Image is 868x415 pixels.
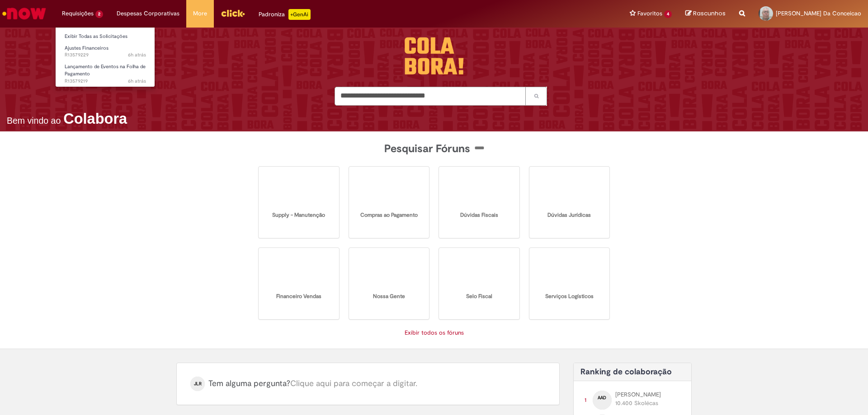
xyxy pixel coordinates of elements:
span: 4 [664,10,672,18]
span: Requisições [62,9,94,18]
a: Dúvidas Jurídicas [536,171,603,231]
a: Selo Fiscal [446,252,513,312]
span: Lançamento de Eventos na Folha de Pagamento [65,63,146,77]
div: Padroniza [259,9,311,20]
time: 29/09/2025 23:49:59 [128,78,146,84]
a: Supply - Manutenção [265,171,332,231]
p: JLR Tem alguma pergunta?Clique aqui para começar a digitar. [190,377,546,391]
a: Amanda Araujo da Silva perfil [615,391,683,399]
a: Clique aqui para começar a digitar. [290,378,417,389]
a: Nossa Gente [356,252,423,312]
p: Supply - Manutenção [272,210,325,219]
div: 10.400 Skolécas [615,399,683,408]
a: Rascunhos [685,9,726,18]
a: Aberto R13579229 : Ajustes Financeiros [56,43,155,60]
p: Serviços Logísticos [545,292,594,301]
h1: Colabora [63,109,127,128]
input: Pesquisar (mínimo 3 caracteres) [335,87,546,106]
p: Financeiro Vendas [276,292,321,301]
span: 6h atrás [128,78,146,84]
ul: Requisições [55,27,155,87]
img: ServiceNow [1,5,47,23]
span: R13579229 [65,51,146,59]
a: Exibir Todas as Solicitações [56,32,155,42]
span: Favoritos [637,9,662,18]
span: R13579219 [65,78,146,85]
span: [PERSON_NAME] Da Conceicao [776,9,861,17]
span: 2 [95,10,103,18]
a: Dúvidas Fiscais [446,171,513,231]
h2: Pesquisar Fóruns [254,143,614,155]
a: Amanda Araujo da Silva perfil [593,396,612,404]
a: Aberto R13579219 : Lançamento de Eventos na Folha de Pagamento [56,62,155,81]
a: Serviços Logísticos [536,252,603,312]
time: 29/09/2025 23:58:35 [128,51,146,58]
span: 1 [585,396,586,404]
p: Dúvidas Jurídicas [547,210,591,219]
h2: Bem vindo ao [7,111,61,130]
img: click_logo_yellow_360x200.png [221,6,245,20]
p: Compras ao Pagamento [360,210,418,219]
span: Tem alguma pergunta? [208,377,417,391]
span: Ranking de colaboração [580,366,672,378]
span: Ajustes Financeiros [65,45,108,51]
span: More [193,9,207,18]
p: Selo Fiscal [466,292,492,301]
span: Rascunhos [693,9,726,18]
p: Dúvidas Fiscais [460,210,498,219]
span: AAD [598,395,606,401]
a: Exibir todos os fóruns [405,329,464,336]
span: Amanda Araujo da Silva perfil [615,391,661,398]
a: Financeiro Vendas [265,252,332,312]
p: +GenAi [288,9,311,20]
span: 6h atrás [128,51,146,58]
div: Pesquisar Fóruns [254,143,614,349]
span: JLR [194,381,202,387]
p: Nossa Gente [373,292,405,301]
a: Compras ao Pagamento [356,171,423,231]
span: Despesas Corporativas [117,9,179,18]
button: Pesquisar (mínimo 3 caracteres) [525,87,547,106]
